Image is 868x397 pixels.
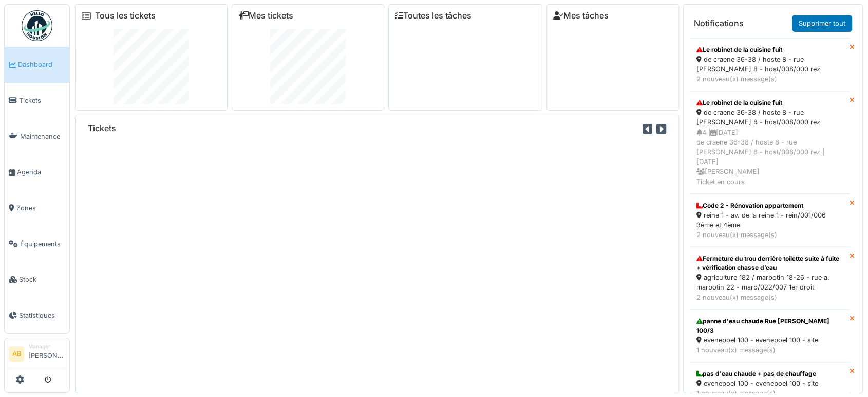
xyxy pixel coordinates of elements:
[696,128,843,187] div: 4 | [DATE] de craene 36-38 / hoste 8 - rue [PERSON_NAME] 8 - host/008/000 rez | [DATE] [PERSON_NA...
[696,107,843,127] div: de craene 36-38 / hoste 8 - rue [PERSON_NAME] 8 - host/008/000 rez
[19,311,65,320] span: Statistiques
[696,210,843,230] div: reine 1 - av. de la reine 1 - rein/001/006 3ème et 4ème
[238,11,293,21] a: Mes tickets
[696,317,843,335] div: panne d'eau chaude Rue [PERSON_NAME] 100/3
[5,118,69,154] a: Maintenance
[696,378,843,388] div: evenepoel 100 - evenepoel 100 - site
[16,203,65,213] span: Zones
[792,15,852,32] a: Supprimer tout
[696,45,843,55] div: Le robinet de la cuisine fuit
[395,11,471,21] a: Toutes les tâches
[696,74,843,84] div: 2 nouveau(x) message(s)
[696,55,843,74] div: de craene 36-38 / hoste 8 - rue [PERSON_NAME] 8 - host/008/000 rez
[28,342,65,365] li: [PERSON_NAME]
[5,154,69,190] a: Agenda
[22,10,52,41] img: Badge_color-CXgf-gQk.svg
[696,335,843,345] div: evenepoel 100 - evenepoel 100 - site
[553,11,609,21] a: Mes tâches
[95,11,156,21] a: Tous les tickets
[28,342,65,350] div: Manager
[17,167,65,177] span: Agenda
[5,47,69,83] a: Dashboard
[696,293,843,302] div: 2 nouveau(x) message(s)
[20,132,65,141] span: Maintenance
[694,19,744,28] h6: Notifications
[5,190,69,226] a: Zones
[18,60,65,69] span: Dashboard
[9,342,65,367] a: AB Manager[PERSON_NAME]
[9,346,24,362] li: AB
[690,247,850,310] a: Fermeture du trou derrière toilette suite à fuite + vérification chasse d’eau agriculture 182 / m...
[5,298,69,334] a: Statistiques
[5,262,69,298] a: Stock
[696,254,843,273] div: Fermeture du trou derrière toilette suite à fuite + vérification chasse d’eau
[696,98,843,107] div: Le robinet de la cuisine fuit
[690,91,850,194] a: Le robinet de la cuisine fuit de craene 36-38 / hoste 8 - rue [PERSON_NAME] 8 - host/008/000 rez ...
[5,226,69,262] a: Équipements
[20,239,65,249] span: Équipements
[19,96,65,105] span: Tickets
[696,345,843,355] div: 1 nouveau(x) message(s)
[690,194,850,247] a: Code 2 - Rénovation appartement reine 1 - av. de la reine 1 - rein/001/006 3ème et 4ème 2 nouveau...
[5,83,69,119] a: Tickets
[696,273,843,292] div: agriculture 182 / marbotin 18-26 - rue a. marbotin 22 - marb/022/007 1er droit
[696,201,843,210] div: Code 2 - Rénovation appartement
[88,123,116,133] h6: Tickets
[690,38,850,92] a: Le robinet de la cuisine fuit de craene 36-38 / hoste 8 - rue [PERSON_NAME] 8 - host/008/000 rez ...
[19,275,65,284] span: Stock
[696,230,843,240] div: 2 nouveau(x) message(s)
[690,310,850,362] a: panne d'eau chaude Rue [PERSON_NAME] 100/3 evenepoel 100 - evenepoel 100 - site 1 nouveau(x) mess...
[696,369,843,378] div: pas d'eau chaude + pas de chauffage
